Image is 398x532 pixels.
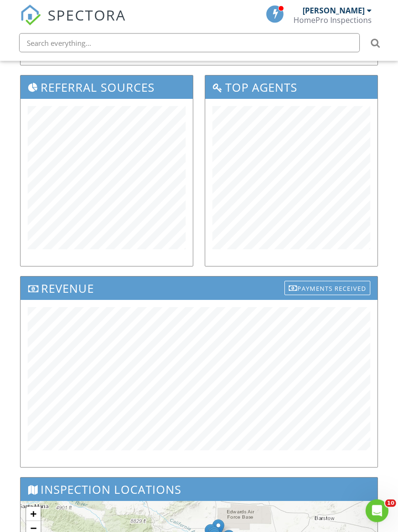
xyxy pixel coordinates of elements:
[284,279,370,295] a: Payments Received
[21,277,378,300] h3: Revenue
[284,281,370,296] div: Payments Received
[205,76,377,99] h3: Top Agents
[26,507,41,521] a: Zoom in
[20,13,126,33] a: SPECTORA
[19,33,360,53] input: Search everything...
[293,15,372,25] div: HomePro Inspections
[385,500,396,507] span: 10
[21,478,378,501] h3: Inspection Locations
[21,76,193,99] h3: Referral Sources
[366,500,388,522] iframe: Intercom live chat
[20,5,41,26] img: The Best Home Inspection Software - Spectora
[48,5,126,25] span: SPECTORA
[303,6,365,15] div: [PERSON_NAME]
